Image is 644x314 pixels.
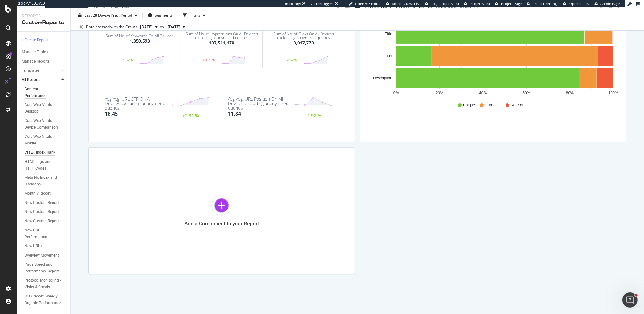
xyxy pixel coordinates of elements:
[386,1,420,6] a: Admin Crawl List
[181,114,200,118] div: +2.31 %
[22,49,66,56] a: Manage Tables
[569,1,590,6] span: Open in dev
[25,243,66,250] a: New URLs
[25,252,59,259] div: Overview Movement
[130,38,150,44] div: 1,350,593
[265,32,342,40] div: Sum of No. of Clicks On All Devices excluding anonymized queries
[25,133,66,147] a: Core Web Vitals - Mobile
[22,58,66,65] a: Manage Reports
[22,13,65,19] div: Reports
[25,261,62,275] div: Page Speed and Performance Report
[25,199,59,206] div: New Custom Report
[25,117,62,131] div: Core Web Vitals - Device Comparison
[495,1,522,6] a: Project Page
[25,277,66,291] a: Protocol Monitoring - Visits & Crawls
[563,1,590,6] a: Open in dev
[431,1,459,6] span: Logs Projects List
[25,209,59,215] div: New Custom Report
[25,218,59,224] div: New Custom Report
[25,133,60,147] div: Core Web Vitals - Mobile
[511,103,523,108] span: Not Set
[25,227,60,240] div: New URL Performance
[566,91,574,95] text: 80%
[84,12,107,18] span: Last 28 Days
[25,261,66,275] a: Page Speed and Performance Report
[165,23,188,31] button: [DATE]
[25,86,60,99] div: Content Performance
[106,34,173,38] div: Sum of No. of Keywords On All Devices
[22,67,60,74] a: Templates
[105,97,166,110] div: Avg Avg. URL CTR On All Devices excluding anonymized queries
[138,23,160,31] button: [DATE]
[373,76,392,80] text: Description
[608,91,618,95] text: 100%
[464,1,490,6] a: Projects List
[25,190,51,197] div: Monthly Report
[294,40,314,46] div: 3,017,773
[22,77,60,83] a: All Reports
[25,149,55,156] div: Crawl, Index, Rank
[501,1,522,6] span: Project Page
[25,174,66,188] a: Meta No Index and Sitemaps
[25,199,66,206] a: New Custom Report
[22,58,50,65] div: Manage Reports
[107,12,132,18] span: vs Prev. Period
[25,174,61,188] div: Meta No Index and Sitemaps
[160,24,165,30] span: vs
[387,54,392,58] text: H1
[86,24,138,30] div: Data crossed with the Crawls
[180,10,208,20] button: Filters
[485,103,501,108] span: Duplicate
[25,227,66,240] a: New URL Performance
[22,19,65,26] div: CustomReports
[140,24,152,30] span: 2025 Aug. 27th
[470,1,490,6] span: Projects List
[25,158,61,172] div: HTML Tags and HTTP Codes
[145,10,175,20] button: Segments
[25,86,66,99] a: Content Performance
[25,149,66,156] a: Crawl, Index, Rank
[435,91,443,95] text: 20%
[25,158,66,172] a: HTML Tags and HTTP Codes
[463,103,475,108] span: Unique
[22,67,39,74] div: Templates
[284,1,301,6] div: ReadOnly:
[22,37,48,43] div: + Create Report
[355,1,381,6] span: Open Viz Editor
[425,1,459,6] a: Logs Projects List
[594,1,620,6] a: Admin Page
[25,277,62,291] div: Protocol Monitoring - Visits & Crawls
[527,1,558,6] a: Project Settings
[349,1,381,6] a: Open Viz Editor
[22,49,48,56] div: Manage Tables
[25,102,61,115] div: Core Web Vitals - Desktop
[304,114,323,118] div: -2.92 %
[22,77,40,83] div: All Reports
[197,58,222,62] div: -0.09 %
[209,40,234,46] div: 137,511,170
[533,1,558,6] span: Project Settings
[25,209,66,215] a: New Custom Report
[279,58,304,62] div: +2.52 %
[228,97,289,110] div: Avg Avg. URL Position On All Devices excluding anonymized queries
[76,10,140,20] button: Last 28 DaysvsPrev. Period
[25,102,66,115] a: Core Web Vitals - Desktop
[168,24,180,30] span: 2025 Jul. 30th
[183,32,260,40] div: Sum of No. of Impressions On All Devices excluding anonymized queries
[25,243,42,250] div: New URLs
[228,110,241,117] div: 11.84
[479,91,487,95] text: 40%
[25,117,66,131] a: Core Web Vitals - Device Comparison
[22,37,66,43] a: + Create Report
[115,58,140,62] div: +1.52 %
[392,1,420,6] span: Admin Crawl List
[600,1,620,6] span: Admin Page
[25,190,66,197] a: Monthly Report
[365,23,621,97] div: A chart.
[385,32,392,36] text: Title
[25,252,66,259] a: Overview Movement
[184,221,259,227] div: Add a Component to your Report
[25,218,66,224] a: New Custom Report
[310,1,333,6] div: Viz Debugger:
[189,12,200,18] div: Filters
